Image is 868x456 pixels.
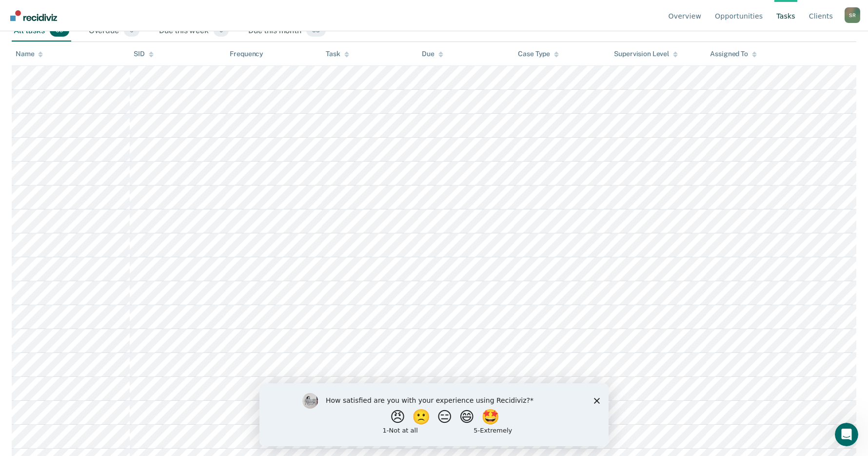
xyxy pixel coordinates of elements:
div: Case Type [518,50,559,58]
div: S R [845,7,860,23]
img: Recidiviz [10,10,57,21]
div: Assigned To [710,50,756,58]
div: Due [422,50,443,58]
div: Task [326,50,349,58]
iframe: Intercom live chat [835,423,858,446]
div: Frequency [230,50,263,58]
div: Name [16,50,43,58]
button: Profile dropdown button [845,7,860,23]
iframe: Survey by Kim from Recidiviz [259,383,609,446]
div: Supervision Level [614,50,678,58]
div: SID [134,50,154,58]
